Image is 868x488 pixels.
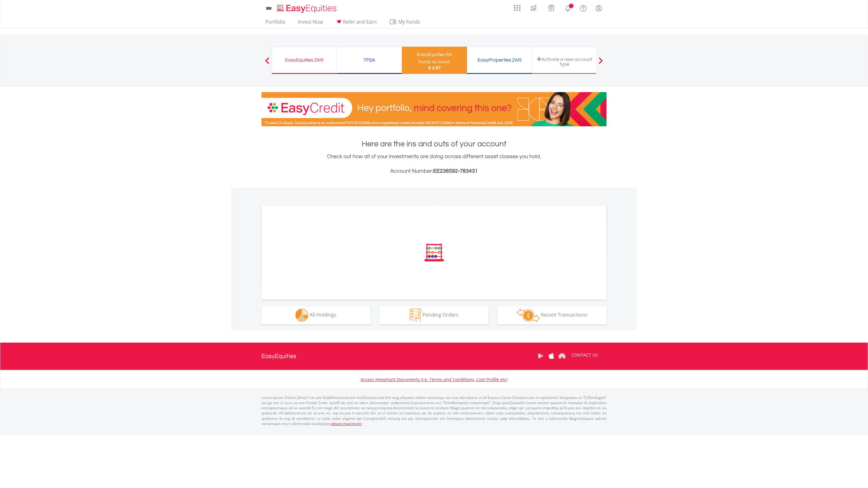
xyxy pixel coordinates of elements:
img: vouchers-v2.svg [546,3,556,13]
div: Activate a new account type [536,57,593,67]
a: Portfolio [263,19,288,28]
span: EE236592-783431 [433,168,478,174]
div: EasyProperties ZAR [471,56,528,64]
a: FAQ's and Support [576,2,591,14]
a: Refer and Earn [333,19,379,28]
button: Pending Orders [380,306,488,324]
div: Funds to invest: [419,59,451,65]
img: grid-menu-icon.svg [514,5,521,11]
img: pending_instructions-wht.png [410,309,421,322]
div: Check out how all of your investments are doing across different asset classes you hold. [261,152,607,175]
button: All Holdings [261,306,370,324]
span: My Funds [389,18,429,26]
a: Apple [546,347,557,365]
img: EasyEquities_Logo.png [276,4,339,14]
button: Recent Transactions [498,306,607,324]
img: thrive-v2.svg [528,3,538,13]
img: holdings-wht.png [295,309,308,322]
span: Pending Orders [422,311,459,318]
a: My Profile [591,2,607,15]
span: Refer and Earn [343,18,377,25]
h3: Account Number: [261,167,607,175]
span: Recent Transactions [541,311,587,318]
div: EasyEquities RA [406,50,463,59]
a: AppsGrid [510,2,524,11]
a: Access Important Documents (i.e. Terms and Conditions, Cost Profile etc) [360,377,508,382]
a: please read more: [331,421,362,426]
div: EasyEquities ZAR [276,56,333,64]
img: EasyCredit Promotion Banner [261,92,607,126]
a: Vouchers [542,2,560,13]
a: Home page [275,2,339,14]
a: EasyEquities [261,343,296,370]
img: transactions-zar-wht.png [517,309,540,322]
a: Invest Now [295,19,325,28]
p: Lorem Ipsum Dolors (Ame) Con a/e SeddOeiusmod tem InciDiduntut Lab Etd mag aliquaen admin veniamq... [261,395,607,426]
h1: Here are the ins and outs of your account [261,138,607,149]
a: Google Play [535,347,546,365]
a: CONTACT US [567,347,602,364]
a: Huawei [557,347,567,365]
span: All Holdings [310,311,337,318]
a: Notifications [560,2,576,14]
span: R 0.87 [428,65,441,71]
div: TFSA [340,56,398,64]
